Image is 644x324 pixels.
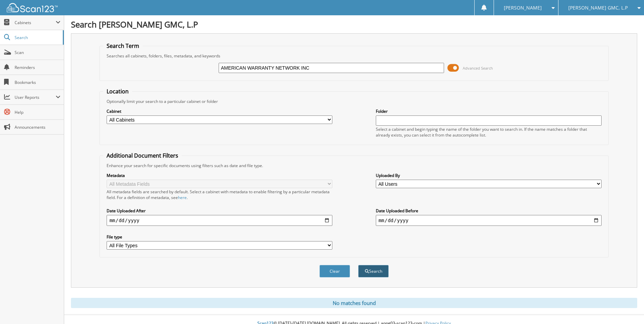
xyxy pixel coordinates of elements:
[15,65,60,70] span: Reminders
[15,35,59,40] span: Search
[568,6,628,10] span: [PERSON_NAME] GMC, L.P
[71,298,637,308] div: No matches found
[107,215,332,226] input: start
[103,152,182,159] legend: Additional Document Filters
[376,208,602,214] label: Date Uploaded Before
[319,265,350,277] button: Clear
[358,265,389,277] button: Search
[103,42,143,50] legend: Search Term
[504,6,542,10] span: [PERSON_NAME]
[463,66,493,71] span: Advanced Search
[15,20,56,25] span: Cabinets
[178,195,187,200] a: here
[103,163,605,168] div: Enhance your search for specific documents using filters such as date and file type.
[107,208,332,214] label: Date Uploaded After
[103,88,132,95] legend: Location
[71,19,637,30] h1: Search [PERSON_NAME] GMC, L.P
[15,50,60,55] span: Scan
[376,108,602,114] label: Folder
[376,173,602,178] label: Uploaded By
[15,109,60,115] span: Help
[107,173,332,178] label: Metadata
[376,126,602,138] div: Select a cabinet and begin typing the name of the folder you want to search in. If the name match...
[107,108,332,114] label: Cabinet
[15,124,60,130] span: Announcements
[103,98,605,104] div: Optionally limit your search to a particular cabinet or folder
[7,3,58,12] img: scan123-logo-white.svg
[107,189,332,200] div: All metadata fields are searched by default. Select a cabinet with metadata to enable filtering b...
[376,215,602,226] input: end
[107,234,332,240] label: File type
[103,53,605,59] div: Searches all cabinets, folders, files, metadata, and keywords
[15,79,60,85] span: Bookmarks
[15,94,56,100] span: User Reports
